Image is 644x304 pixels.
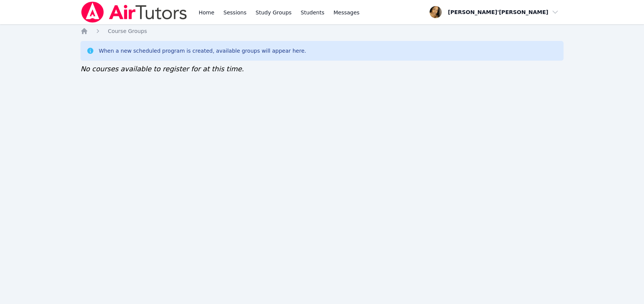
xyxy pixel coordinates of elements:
[80,27,564,35] nav: Breadcrumb
[80,65,244,73] span: No courses available to register for at this time.
[334,9,360,16] span: Messages
[80,2,188,23] img: Air Tutors
[99,47,306,55] div: When a new scheduled program is created, available groups will appear here.
[108,27,147,35] a: Course Groups
[108,28,147,34] span: Course Groups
